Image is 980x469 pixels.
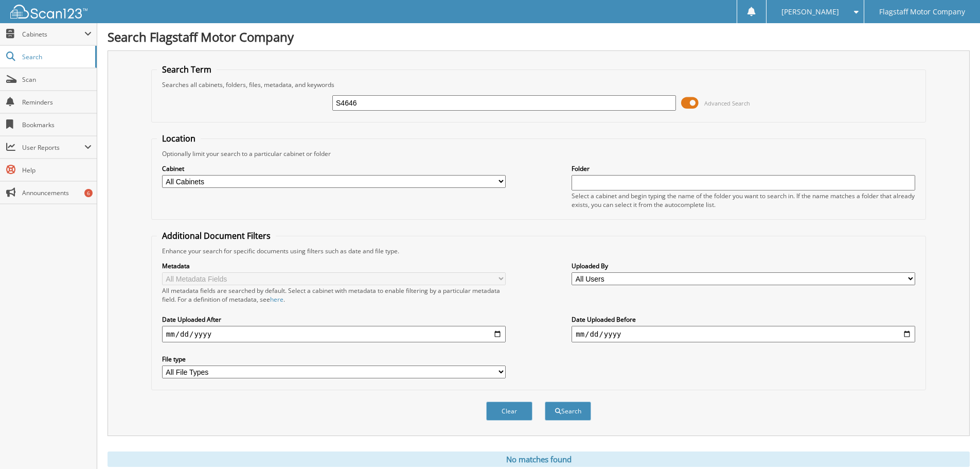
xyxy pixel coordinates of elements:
[157,80,920,89] div: Searches all cabinets, folders, files, metadata, and keywords
[162,355,506,363] label: File type
[157,133,201,144] legend: Location
[162,286,506,304] div: All metadata fields are searched by default. Select a cabinet with metadata to enable filtering b...
[545,402,591,421] button: Search
[84,189,93,197] div: 6
[572,164,915,173] label: Folder
[162,164,506,173] label: Cabinet
[22,188,92,197] span: Announcements
[22,143,84,152] span: User Reports
[781,9,839,15] span: [PERSON_NAME]
[22,30,84,39] span: Cabinets
[22,53,90,61] span: Search
[108,28,970,45] h1: Search Flagstaff Motor Company
[22,75,92,84] span: Scan
[162,326,506,342] input: start
[157,247,920,255] div: Enhance your search for specific documents using filters such as date and file type.
[22,98,92,107] span: Reminders
[157,230,276,241] legend: Additional Document Filters
[22,120,92,129] span: Bookmarks
[879,9,965,15] span: Flagstaff Motor Company
[22,166,92,175] span: Help
[10,5,87,19] img: scan123-logo-white.svg
[108,451,970,467] div: No matches found
[486,402,532,421] button: Clear
[162,315,506,324] label: Date Uploaded After
[572,192,915,209] div: Select a cabinet and begin typing the name of the folder you want to search in. If the name match...
[270,295,283,304] a: here
[704,99,750,107] span: Advanced Search
[572,315,915,324] label: Date Uploaded Before
[572,326,915,342] input: end
[162,262,506,270] label: Metadata
[157,64,217,75] legend: Search Term
[572,262,915,270] label: Uploaded By
[157,149,920,158] div: Optionally limit your search to a particular cabinet or folder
